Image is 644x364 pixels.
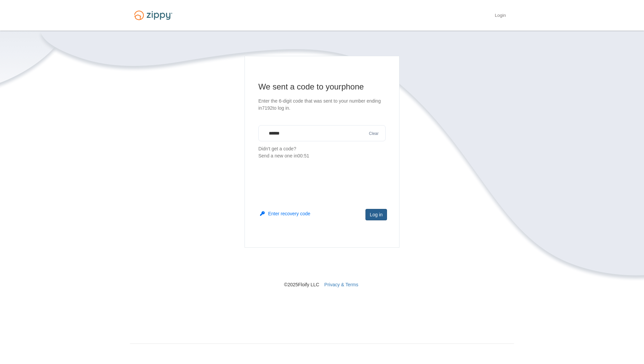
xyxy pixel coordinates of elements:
[365,209,387,220] button: Log in
[260,210,310,217] button: Enter recovery code
[258,98,386,112] p: Enter the 6-digit code that was sent to your number ending in 7192 to log in.
[258,81,386,92] h1: We sent a code to your phone
[258,152,386,159] div: Send a new one in 00:51
[258,145,386,159] p: Didn't get a code?
[495,13,506,20] a: Login
[367,131,381,137] button: Clear
[130,7,176,23] img: Logo
[130,248,514,288] nav: © 2025 Floify LLC
[324,282,358,287] a: Privacy & Terms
